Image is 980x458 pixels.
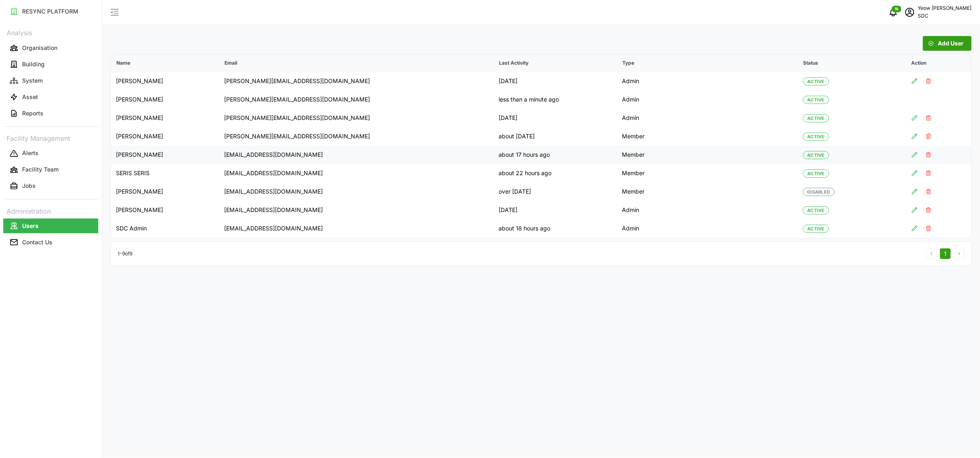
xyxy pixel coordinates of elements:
button: RESYNC PLATFORM [3,4,98,19]
p: SDC [918,12,972,20]
span: Active [808,78,825,85]
p: Users [22,222,39,230]
p: [DATE] [499,206,612,214]
p: 1 - 9 of 9 [118,250,132,258]
p: Admin [622,224,793,232]
p: Name [111,55,219,72]
p: [PERSON_NAME] [116,206,214,214]
p: RESYNC PLATFORM [22,7,78,16]
span: Disabled [808,188,830,196]
p: about [DATE] [499,132,612,140]
p: [PERSON_NAME][EMAIL_ADDRESS][DOMAIN_NAME] [224,77,489,85]
p: Type [618,55,798,72]
p: [PERSON_NAME] [116,95,214,104]
button: Asset [3,90,98,104]
p: [PERSON_NAME][EMAIL_ADDRESS][DOMAIN_NAME] [224,95,489,104]
p: Contact Us [22,238,52,246]
p: about 17 hours ago [499,151,612,159]
p: Jobs [22,182,36,190]
p: [PERSON_NAME][EMAIL_ADDRESS][DOMAIN_NAME] [224,114,489,122]
button: Alerts [3,146,98,161]
p: SDC Admin [116,224,214,232]
button: notifications [885,4,902,20]
p: [PERSON_NAME] [116,114,214,122]
p: Alerts [22,149,39,157]
span: 18 [895,6,899,12]
p: Yeow [PERSON_NAME] [918,5,972,12]
p: Building [22,60,45,68]
span: Add User [938,36,964,50]
button: Users [3,219,98,233]
button: Contact Us [3,235,98,250]
p: [DATE] [499,114,612,122]
p: [EMAIL_ADDRESS][DOMAIN_NAME] [224,187,489,196]
a: System [3,72,98,89]
span: Active [808,133,825,140]
a: Organisation [3,40,98,56]
p: Member [622,187,793,196]
p: less than a minute ago [499,95,612,104]
span: Active [808,96,825,104]
button: Reports [3,106,98,121]
button: Organisation [3,41,98,55]
a: Building [3,56,98,72]
p: SERIS SERIS [116,169,214,177]
button: schedule [902,4,918,20]
span: Active [808,225,825,232]
a: RESYNC PLATFORM [3,3,98,20]
p: Admin [622,206,793,214]
span: Active [808,207,825,214]
p: Analysis [3,26,98,38]
p: [EMAIL_ADDRESS][DOMAIN_NAME] [224,169,489,177]
a: Reports [3,105,98,122]
p: Administration [3,205,98,217]
p: [EMAIL_ADDRESS][DOMAIN_NAME] [224,151,489,159]
a: Jobs [3,178,98,194]
p: over [DATE] [499,187,612,196]
a: Asset [3,89,98,105]
p: [PERSON_NAME] [116,187,214,196]
p: Asset [22,93,38,101]
a: Contact Us [3,234,98,250]
button: Jobs [3,179,98,194]
button: Building [3,57,98,72]
p: Facility Management [3,132,98,144]
p: Member [622,132,793,140]
p: [EMAIL_ADDRESS][DOMAIN_NAME] [224,206,489,214]
p: Reports [22,109,43,117]
p: Admin [622,114,793,122]
p: [PERSON_NAME] [116,151,214,159]
p: Facility Team [22,165,59,174]
p: System [22,77,43,85]
span: Active [808,115,825,122]
a: Alerts [3,145,98,162]
a: Users [3,218,98,234]
p: Status [799,55,906,72]
button: 1 [940,248,951,259]
p: Admin [622,77,793,85]
p: [PERSON_NAME] [116,77,214,85]
p: [DATE] [499,77,612,85]
p: Organisation [22,44,57,52]
p: Email [220,55,493,72]
p: [PERSON_NAME][EMAIL_ADDRESS][DOMAIN_NAME] [224,132,489,140]
p: about 22 hours ago [499,169,612,177]
p: Member [622,151,793,159]
button: Facility Team [3,162,98,177]
button: System [3,73,98,88]
button: Add User [923,36,972,51]
a: Facility Team [3,162,98,178]
p: [EMAIL_ADDRESS][DOMAIN_NAME] [224,224,489,232]
span: Active [808,170,825,177]
p: Member [622,169,793,177]
p: Admin [622,95,793,104]
p: Last Activity [494,55,617,72]
span: Active [808,151,825,159]
p: about 18 hours ago [499,224,612,232]
p: Action [907,55,971,72]
p: [PERSON_NAME] [116,132,214,140]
